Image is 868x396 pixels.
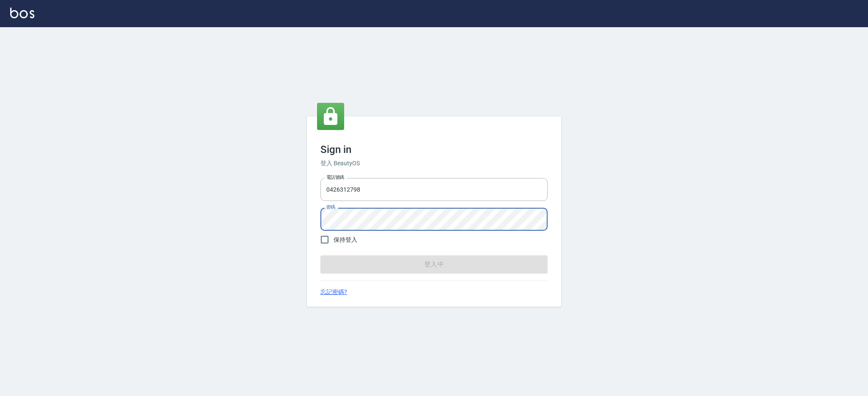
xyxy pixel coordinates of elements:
img: Logo [10,8,34,18]
h3: Sign in [320,144,548,156]
label: 密碼 [326,204,335,210]
span: 保持登入 [334,235,357,244]
h6: 登入 BeautyOS [320,159,548,168]
a: 忘記密碼? [320,288,347,297]
label: 電話號碼 [326,174,344,181]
